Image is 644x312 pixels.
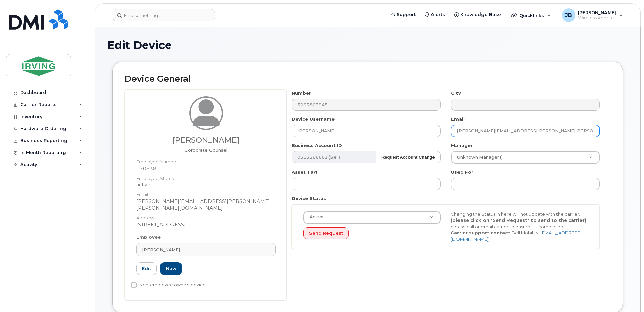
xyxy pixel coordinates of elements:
h2: Device General [125,74,611,84]
label: Employee [136,234,161,240]
h1: Edit Device [107,39,628,51]
a: Active [304,211,440,224]
span: Active [305,214,324,220]
button: Request Account Change [376,151,441,163]
dt: Address: [136,211,276,221]
dd: [STREET_ADDRESS] [136,221,276,228]
span: Job title [184,147,227,153]
label: Number [292,90,311,96]
input: Non-employee owned device [131,282,137,288]
a: [EMAIL_ADDRESS][DOMAIN_NAME] [451,230,582,242]
span: [PERSON_NAME] [142,246,180,253]
a: New [160,262,182,275]
strong: (please click on "Send Request" to send to the carrier) [451,217,586,223]
h3: [PERSON_NAME] [136,136,276,145]
label: City [451,90,461,96]
dd: [PERSON_NAME][EMAIL_ADDRESS][PERSON_NAME][PERSON_NAME][DOMAIN_NAME] [136,198,276,211]
label: Manager [451,142,473,149]
dd: 120838 [136,165,276,172]
button: Send Request [303,227,349,240]
label: Used For [451,169,473,175]
label: Business Account ID [292,142,342,149]
strong: Request Account Change [381,155,435,160]
label: Device Username [292,116,335,122]
dt: Employee Status: [136,172,276,182]
strong: Carrier support contact: [451,230,512,235]
label: Device Status [292,195,326,202]
dt: Email: [136,188,276,198]
label: Email [451,116,465,122]
dd: active [136,181,276,188]
span: Unknown Manager () [453,154,503,160]
label: Asset Tag [292,169,317,175]
div: Changing the Status in here will not update with the carrier, , please call or email carrier to e... [446,211,593,242]
a: [PERSON_NAME] [136,243,276,256]
a: Edit [136,262,157,275]
label: Non-employee owned device [131,281,206,289]
dt: Employee Number: [136,155,276,165]
a: Unknown Manager () [451,151,599,163]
